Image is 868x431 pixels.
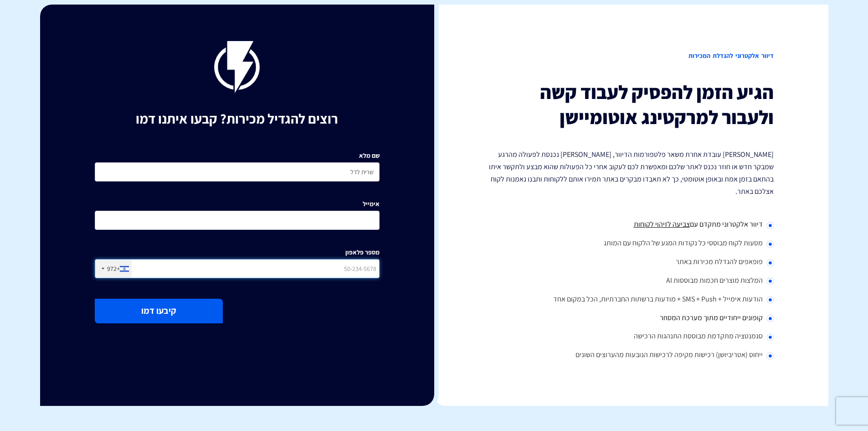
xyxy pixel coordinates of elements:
[363,199,380,208] label: אימייל
[489,234,774,253] li: מסעות לקוח מבוססי כל נקודות המגע של הלקוח עם המותג
[660,313,763,322] span: קופונים ייחודיים מתוך מערכת המסחר
[107,264,120,273] div: +972
[489,80,774,130] h3: הגיע הזמן להפסיק לעבוד קשה ולעבור למרקטינג אוטומיישן
[95,259,380,278] input: 50-234-5678
[489,346,774,365] li: ייחוס (אטריביושן) רכישות מקיפה לרכישות הנובעות מהערוצים השונים
[489,41,774,71] h2: דיוור אלקטרוני להגדלת המכירות
[634,219,690,229] span: צביעה לזיהוי לקוחות
[690,219,763,229] span: דיוור אלקטרוני מתקדם עם
[95,111,380,126] h1: רוצים להגדיל מכירות? קבעו איתנו דמו
[95,260,132,278] div: Israel (‫ישראל‬‎): +972
[489,291,774,309] li: הודעות אימייל + SMS + Push + מודעות ברשתות החברתיות, הכל במקום אחד
[95,299,223,323] button: קיבעו דמו
[214,41,260,93] img: flashy-black.png
[489,272,774,291] li: המלצות מוצרים חכמות מבוססות AI
[359,151,380,160] label: שם מלא
[489,253,774,272] li: פופאפים להגדלת מכירות באתר
[345,248,380,257] label: מספר פלאפון
[489,148,774,198] p: [PERSON_NAME] עובדת אחרת משאר פלטפורמות הדיוור, [PERSON_NAME] נכנסת לפעולה מהרגע שמבקר חדש או חוז...
[489,327,774,346] li: סגמנטציה מתקדמת מבוססת התנהגות הרכישה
